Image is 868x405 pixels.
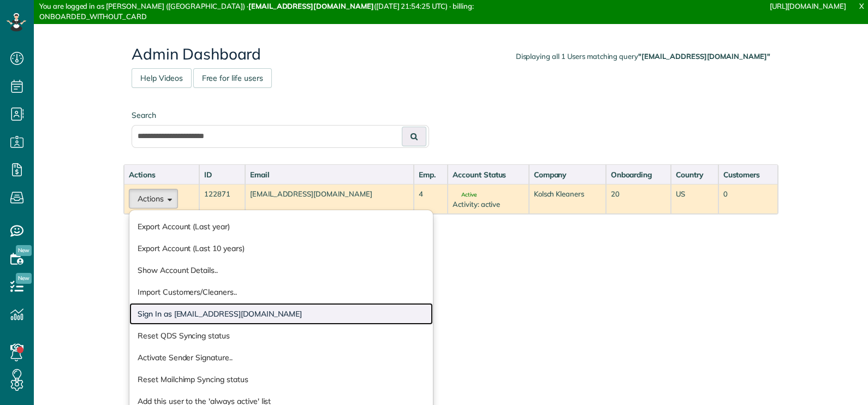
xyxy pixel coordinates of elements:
a: Activate Sender Signature.. [129,347,433,368]
a: Help Videos [132,68,192,88]
span: New [16,245,32,256]
a: Reset Mailchimp Syncing status [129,368,433,390]
td: [EMAIL_ADDRESS][DOMAIN_NAME] [245,184,414,214]
a: Export Account (Last 10 years) [129,237,433,259]
a: Free for life users [193,68,272,88]
td: 0 [718,184,778,214]
td: 122871 [199,184,245,214]
td: 4 [414,184,448,214]
a: Sign In as [EMAIL_ADDRESS][DOMAIN_NAME] [129,303,433,325]
div: Country [676,169,713,180]
div: Account Status [453,169,524,180]
span: Active [453,192,477,198]
div: Company [534,169,601,180]
div: ID [204,169,240,180]
a: Show Account Details.. [129,259,433,281]
div: Emp. [419,169,443,180]
span: New [16,273,32,284]
td: Kolsch Kleaners [529,184,606,214]
strong: "[EMAIL_ADDRESS][DOMAIN_NAME]" [638,52,770,61]
label: Search [132,110,429,121]
div: Actions [129,169,194,180]
h2: Admin Dashboard [132,46,770,63]
div: Customers [723,169,773,180]
div: Activity: active [453,199,524,210]
a: [URL][DOMAIN_NAME] [770,2,846,10]
td: US [671,184,718,214]
a: Reset QDS Syncing status [129,325,433,347]
a: Import Customers/Cleaners.. [129,281,433,303]
div: Onboarding [611,169,667,180]
div: Displaying all 1 Users matching query [516,51,770,62]
strong: [EMAIL_ADDRESS][DOMAIN_NAME] [248,2,374,10]
div: Email [250,169,409,180]
td: 20 [606,184,671,214]
button: Actions [129,189,178,209]
a: Export Account (Last year) [129,216,433,237]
